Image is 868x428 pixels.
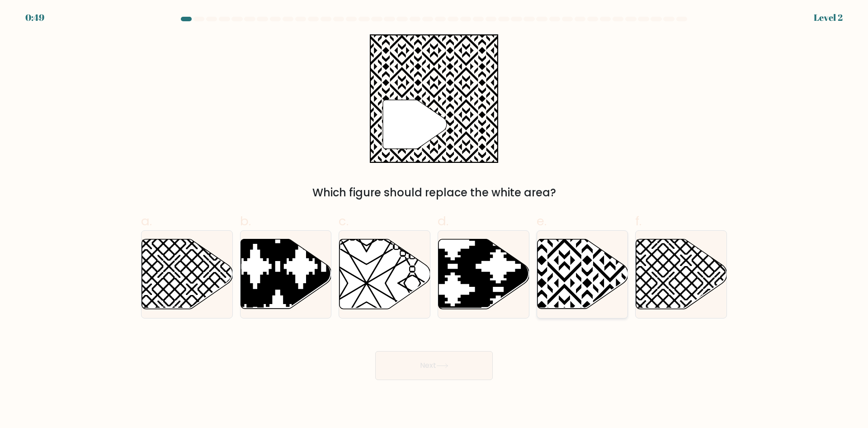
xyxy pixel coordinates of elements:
[25,11,44,24] div: 0:49
[339,212,349,230] span: c.
[537,212,547,230] span: e.
[375,351,493,380] button: Next
[814,11,843,24] div: Level 2
[146,185,722,201] div: Which figure should replace the white area?
[240,212,251,230] span: b.
[438,212,448,230] span: d.
[141,212,152,230] span: a.
[383,100,447,149] g: "
[635,212,642,230] span: f.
